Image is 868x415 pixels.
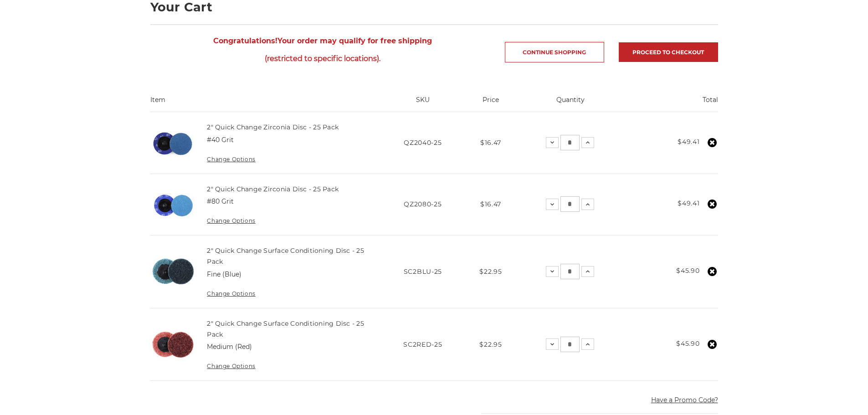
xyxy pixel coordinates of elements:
[207,185,339,193] a: 2" Quick Change Zirconia Disc - 25 Pack
[380,95,466,112] th: SKU
[207,217,255,224] a: Change Options
[479,267,502,276] span: $22.95
[676,339,699,348] strong: $45.90
[207,135,234,145] dd: #40 Grit
[676,266,699,275] strong: $45.90
[560,337,580,352] input: 2" Quick Change Surface Conditioning Disc - 25 Pack Quantity:
[150,50,495,67] span: (restricted to specific locations).
[678,199,699,207] strong: $49.41
[207,270,241,279] dd: Fine (Blue)
[480,200,501,208] span: $16.47
[150,32,495,67] span: Your order may qualify for free shipping
[207,156,255,163] a: Change Options
[207,342,252,352] dd: Medium (Red)
[479,340,502,348] span: $22.95
[516,95,626,112] th: Quantity
[560,135,580,150] input: 2" Quick Change Zirconia Disc - 25 Pack Quantity:
[207,123,339,131] a: 2" Quick Change Zirconia Disc - 25 Pack
[404,200,442,208] span: QZ2080-25
[505,42,604,62] a: Continue Shopping
[404,138,442,147] span: QZ2040-25
[626,95,718,112] th: Total
[150,182,196,227] img: 2" Quick Change Zirconia Disc - 25 Pack
[213,36,277,45] strong: Congratulations!
[207,290,255,297] a: Change Options
[150,322,196,367] img: 2" Quick Change Surface Conditioning Disc - 25 Pack
[207,363,255,369] a: Change Options
[651,395,718,405] button: Have a Promo Code?
[403,340,442,348] span: SC2RED-25
[150,249,196,294] img: 2" Quick Change Surface Conditioning Disc - 25 Pack
[619,42,718,62] a: Proceed to checkout
[480,138,501,147] span: $16.47
[150,95,380,112] th: Item
[560,196,580,212] input: 2" Quick Change Zirconia Disc - 25 Pack Quantity:
[404,267,442,276] span: SC2BLU-25
[207,197,234,206] dd: #80 Grit
[150,1,718,13] h1: Your Cart
[207,246,364,266] a: 2" Quick Change Surface Conditioning Disc - 25 Pack
[560,264,580,279] input: 2" Quick Change Surface Conditioning Disc - 25 Pack Quantity:
[466,95,516,112] th: Price
[207,319,364,338] a: 2" Quick Change Surface Conditioning Disc - 25 Pack
[150,120,196,166] img: 2" Quick Change Zirconia Disc - 25 Pack
[678,138,699,146] strong: $49.41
